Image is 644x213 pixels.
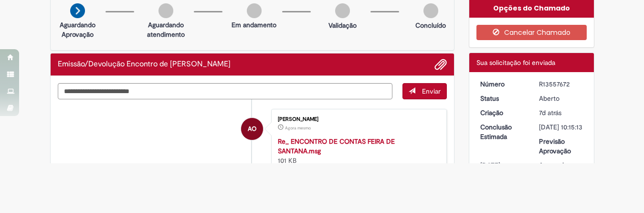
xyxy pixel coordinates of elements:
[532,160,591,170] dt: Aprovador
[434,58,447,71] button: Adicionar anexos
[278,137,437,165] div: 101 KB
[473,108,532,117] dt: Criação
[248,117,256,140] span: AO
[247,3,262,18] img: img-circle-grey.png
[335,3,350,18] img: img-circle-grey.png
[241,118,263,140] div: Allice Miranda de Oliveira
[415,21,446,30] p: Concluído
[143,20,189,39] p: Aguardando atendimento
[232,20,276,30] p: Em andamento
[54,20,101,39] p: Aguardando Aprovação
[539,108,561,117] span: 7d atrás
[473,122,532,141] dt: Conclusão Estimada
[476,25,587,40] button: Cancelar Chamado
[58,83,393,99] textarea: Digite sua mensagem aqui...
[278,137,395,155] a: Re_ ENCONTRO DE CONTAS FEIRA DE SANTANA.msg
[285,125,311,131] time: 29/09/2025 22:04:25
[480,160,525,170] div: [DATE] 10:15:13
[539,79,583,89] div: R13557672
[539,108,583,117] div: 23/09/2025 09:20:09
[158,3,173,18] img: img-circle-grey.png
[532,137,591,156] dt: Previsão Aprovação
[278,117,437,122] div: [PERSON_NAME]
[473,79,532,89] dt: Número
[423,3,438,18] img: img-circle-grey.png
[422,87,441,96] span: Enviar
[476,58,555,67] span: Sua solicitação foi enviada
[539,94,583,103] div: Aberto
[539,108,561,117] time: 23/09/2025 09:20:09
[58,60,231,69] h2: Emissão/Devolução Encontro de Contas Fornecedor Histórico de tíquete
[328,21,357,30] p: Validação
[285,125,311,131] span: Agora mesmo
[539,122,583,132] div: [DATE] 10:15:13
[402,83,447,99] button: Enviar
[473,94,532,103] dt: Status
[70,3,85,18] img: arrow-next.png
